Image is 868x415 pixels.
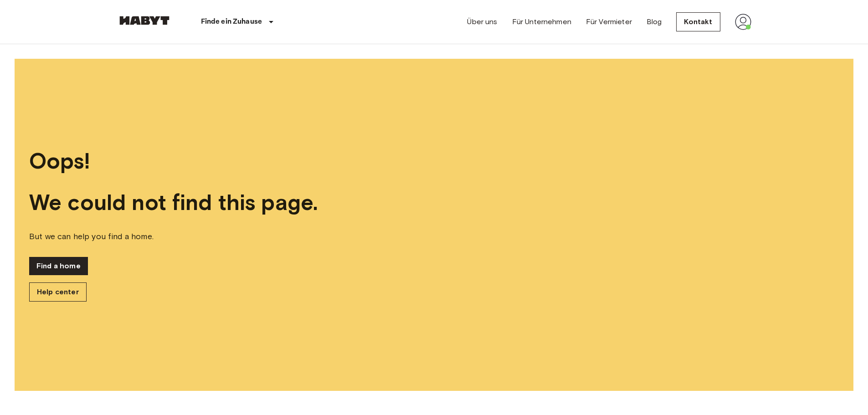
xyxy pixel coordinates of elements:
a: Find a home [29,257,88,275]
a: Blog [647,16,662,27]
span: Oops! [29,148,839,174]
a: Für Unternehmen [512,16,571,27]
a: Über uns [467,16,497,27]
a: Kontakt [676,12,720,31]
img: avatar [735,14,751,30]
p: Finde ein Zuhause [201,16,262,27]
span: We could not find this page. [29,189,839,216]
img: Habyt [117,16,172,25]
a: Help center [29,282,87,302]
span: But we can help you find a home. [29,231,839,242]
a: Für Vermieter [586,16,632,27]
